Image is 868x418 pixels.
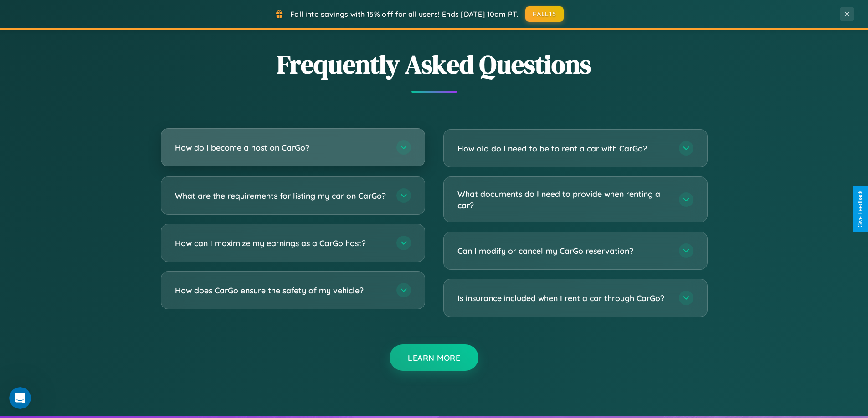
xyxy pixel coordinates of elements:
iframe: Intercom live chat [9,387,31,409]
h3: Can I modify or cancel my CarGo reservation? [457,245,670,257]
h2: Frequently Asked Questions [161,47,708,82]
h3: How do I become a host on CarGo? [175,142,387,153]
h3: How old do I need to be to rent a car with CarGo? [457,143,670,154]
h3: What are the requirements for listing my car on CarGo? [175,190,387,201]
button: Learn More [390,344,478,371]
h3: How does CarGo ensure the safety of my vehicle? [175,285,387,296]
h3: How can I maximize my earnings as a CarGo host? [175,237,387,249]
h3: What documents do I need to provide when renting a car? [457,188,670,211]
span: Fall into savings with 15% off for all users! Ends [DATE] 10am PT. [290,10,519,19]
button: FALL15 [525,6,564,22]
h3: Is insurance included when I rent a car through CarGo? [457,292,670,304]
div: Give Feedback [857,191,863,227]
